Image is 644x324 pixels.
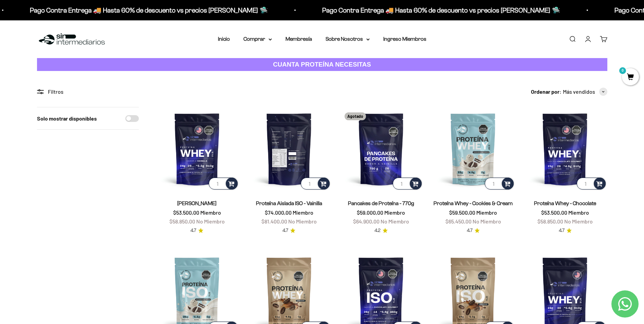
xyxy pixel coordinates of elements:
[537,218,563,224] span: $58.850,00
[534,200,596,206] a: Proteína Whey - Chocolate
[622,74,639,81] a: 0
[541,209,567,216] span: $53.500,00
[173,209,199,216] span: $53.500,00
[261,218,287,224] span: $81.400,00
[384,209,405,216] span: Miembro
[288,218,317,224] span: No Miembro
[449,209,475,216] span: $59.500,00
[473,218,501,224] span: No Miembro
[374,227,381,234] span: 4.2
[568,209,589,216] span: Miembro
[177,200,217,206] a: [PERSON_NAME]
[322,5,560,16] p: Pago Contra Entrega 🚚 Hasta 60% de descuento vs precios [PERSON_NAME] 🛸
[243,35,272,43] summary: Comprar
[196,218,225,224] span: No Miembro
[353,218,380,224] span: $64.900,00
[37,58,607,71] a: CUANTA PROTEÍNA NECESITAS
[169,218,195,224] span: $58.850,00
[445,218,472,224] span: $65.450,00
[434,200,513,206] a: Proteína Whey - Cookies & Cream
[190,227,196,234] span: 4.7
[37,87,139,96] div: Filtros
[357,209,383,216] span: $59.000,00
[383,36,426,42] a: Ingreso Miembros
[348,200,414,206] a: Pancakes de Proteína - 770g
[247,107,331,191] img: Proteína Aislada ISO - Vainilla
[282,227,295,234] a: 4.74.7 de 5.0 estrellas
[200,209,221,216] span: Miembro
[286,36,312,42] a: Membresía
[190,227,203,234] a: 4.74.7 de 5.0 estrellas
[218,36,230,42] a: Inicio
[564,218,593,224] span: No Miembro
[381,218,409,224] span: No Miembro
[265,209,292,216] span: $74.000,00
[30,5,268,16] p: Pago Contra Entrega 🚚 Hasta 60% de descuento vs precios [PERSON_NAME] 🛸
[374,227,388,234] a: 4.24.2 de 5.0 estrellas
[256,200,322,206] a: Proteína Aislada ISO - Vainilla
[326,35,370,43] summary: Sobre Nosotros
[531,87,562,96] span: Ordenar por:
[559,227,565,234] span: 4.7
[559,227,572,234] a: 4.74.7 de 5.0 estrellas
[619,67,627,75] mark: 0
[293,209,313,216] span: Miembro
[282,227,288,234] span: 4.7
[563,87,595,96] span: Más vendidos
[467,227,473,234] span: 4.7
[467,227,480,234] a: 4.74.7 de 5.0 estrellas
[273,61,371,68] strong: CUANTA PROTEÍNA NECESITAS
[37,114,97,123] label: Solo mostrar disponibles
[476,209,497,216] span: Miembro
[563,87,607,96] button: Más vendidos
